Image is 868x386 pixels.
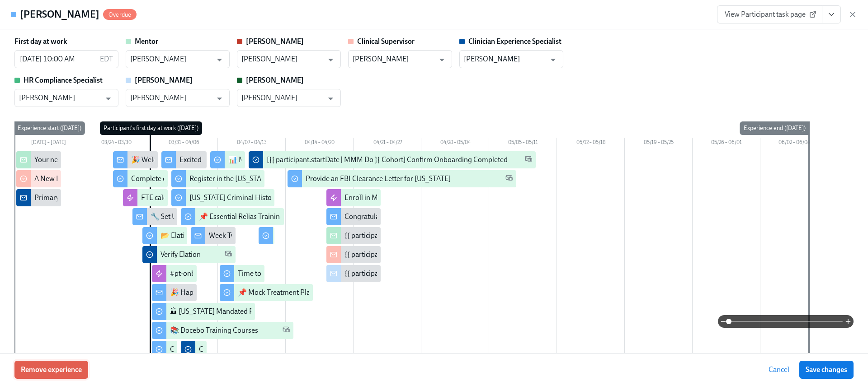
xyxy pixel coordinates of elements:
div: Congratulations on Completing Onboarding! [344,212,484,222]
div: {{ participant.fullName }} has completed onboarding! [344,250,509,260]
div: 05/19 – 05/25 [625,138,693,149]
div: 🏛 [US_STATE] Mandated Reporter Training [170,307,304,316]
div: Excited to Connect – Your Mentor at Charlie Health! [179,155,336,165]
div: 🔧 Set Up Core Applications [151,212,237,222]
div: Enroll in Milestone Email Experience [344,193,457,203]
button: Open [212,92,226,106]
span: Work Email [505,174,513,184]
div: Experience end ([DATE]) [740,121,809,135]
h4: [PERSON_NAME] [20,8,99,21]
span: Work Email [225,250,232,260]
div: 05/12 – 05/18 [557,138,625,149]
span: Overdue [103,11,137,18]
div: 04/07 – 04/13 [218,138,286,149]
span: Cancel [769,365,789,374]
div: Week Two Onboarding at Charlie Health [209,231,333,241]
div: 📌 Essential Relias Trainings [199,212,287,222]
div: Oops - Missing Steps! [170,344,236,354]
div: Verify Elation [160,250,201,260]
button: Open [546,53,560,67]
div: 03/24 – 03/30 [82,138,150,149]
div: #pt-onboarding-support [170,269,246,279]
div: [{{ participant.startDate | MMM Do }} Cohort] Confirm Onboarding Completed [267,155,508,165]
div: Your new mentee is about to start onboarding! [34,155,177,165]
div: 📂 Elation (EHR) Setup [160,231,231,241]
button: Open [324,53,338,67]
button: Cancel [762,361,796,379]
div: 📊 Measurement-Based Care (MBC) Training [228,155,368,165]
div: Complete our Welcome Survey [131,174,226,184]
div: Register in the [US_STATE] Fingerprint Portal [189,174,328,184]
strong: Clinician Experience Specialist [468,37,561,46]
div: Participant's first day at work ([DATE]) [100,121,202,135]
button: Open [435,53,449,67]
strong: [PERSON_NAME] [246,37,304,46]
a: View Participant task page [717,5,822,23]
div: Experience start ([DATE]) [14,121,85,135]
button: Open [212,53,226,67]
div: A New Hire is Cleared to Start [34,174,125,184]
div: [US_STATE] Criminal History Affidavit [189,193,305,203]
div: 06/02 – 06/08 [760,138,828,149]
span: Work Email [525,155,532,165]
p: EDT [100,54,113,64]
div: [DATE] – [DATE] [14,138,82,149]
div: 04/28 – 05/04 [421,138,489,149]
div: Primary Therapists cleared to start [34,193,140,203]
div: 03/31 – 04/06 [150,138,218,149]
div: 📚 Docebo Training Courses [170,326,258,335]
button: Open [101,92,115,106]
div: Time to Shadow an Initial Treatment Plan (ITP)! [238,269,383,279]
div: 📌 Mock Treatment Plan Assignment [238,288,353,298]
strong: [PERSON_NAME] [246,76,304,84]
button: Save changes [799,361,854,379]
span: Work Email [283,326,290,336]
strong: Clinical Supervisor [357,37,415,46]
button: Remove experience [14,361,88,379]
div: 04/14 – 04/20 [286,138,354,149]
span: View Participant task page [725,10,815,19]
div: Confirm Docebo Completion for {{ participant.fullName }} [199,344,377,354]
div: Provide an FBI Clearance Letter for [US_STATE] [306,174,451,184]
div: 04/21 – 04/27 [354,138,421,149]
strong: [PERSON_NAME] [135,76,193,84]
div: FTE calendar invitations for week 1 [141,193,247,203]
div: {{ participant.fullName }} has completed onboarding! [344,269,509,279]
button: View task page [822,5,841,23]
strong: HR Compliance Specialist [24,76,103,84]
div: 🎉 Happy First Day at Charlie Health! [170,288,284,298]
button: Open [324,92,338,106]
span: Remove experience [21,365,82,374]
div: 🎉 Welcome to Charlie Health! [131,155,226,165]
div: 05/05 – 05/11 [489,138,557,149]
div: {{ participant.fullName }} has completed onboarding! [344,231,509,241]
strong: Mentor [135,37,158,46]
span: Save changes [806,365,847,374]
label: First day at work [14,37,67,47]
div: 05/26 – 06/01 [693,138,760,149]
